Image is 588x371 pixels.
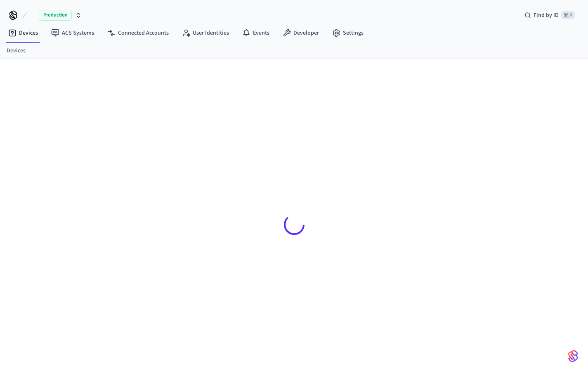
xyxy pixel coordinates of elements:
[568,350,578,363] img: SeamLogoGradient.69752ec5.svg
[561,11,575,19] span: ⌘ K
[518,8,581,23] div: Find by ID⌘ K
[101,26,175,40] a: Connected Accounts
[45,26,101,40] a: ACS Systems
[175,26,236,40] a: User Identities
[276,26,326,40] a: Developer
[534,11,559,19] span: Find by ID
[236,26,276,40] a: Events
[39,10,72,21] span: Production
[2,26,45,40] a: Devices
[326,26,370,40] a: Settings
[7,47,26,55] a: Devices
